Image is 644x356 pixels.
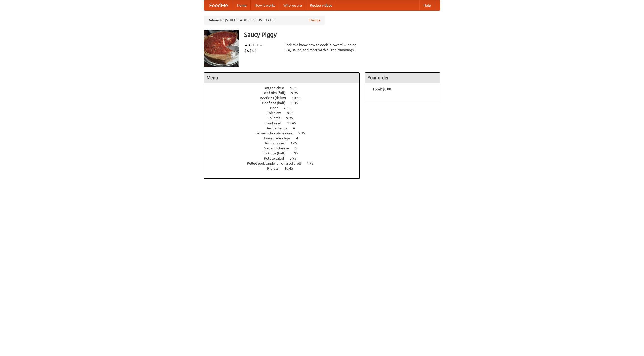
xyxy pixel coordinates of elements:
a: Change [309,18,321,23]
span: 10.45 [284,166,298,170]
b: Total: $0.00 [373,87,391,91]
a: Housemade chips 4 [262,136,307,140]
span: Devilled eggs [265,126,292,130]
a: Collards 9.95 [267,116,302,120]
span: Hushpuppies [264,141,289,145]
a: How it works [251,0,279,10]
a: Hushpuppies 3.25 [264,141,306,145]
a: Beef ribs (full) 9.95 [263,91,307,95]
span: Mac and cheese [264,146,294,150]
span: 4.95 [307,161,318,165]
span: Pulled pork sandwich on a soft roll [247,161,306,165]
a: Recipe videos [306,0,336,10]
span: German chocolate cake [255,131,297,135]
span: Beef ribs (delux) [260,96,291,100]
li: $ [252,48,254,53]
a: BBQ chicken 4.95 [264,86,306,90]
li: $ [244,48,247,53]
li: $ [247,48,249,53]
a: Devilled eggs 4 [265,126,304,130]
span: 6.45 [291,101,303,105]
a: Who we are [279,0,306,10]
span: Beef ribs (full) [263,91,290,95]
span: 8.95 [287,111,299,115]
a: Mac and cheese 6 [264,146,306,150]
img: angular.jpg [204,30,239,67]
span: 5.95 [298,131,310,135]
span: Housemade chips [262,136,295,140]
a: Cornbread 11.45 [265,121,305,125]
span: 6.95 [291,151,303,155]
span: 10.45 [292,96,306,100]
li: ★ [248,42,252,48]
span: 4 [293,126,300,130]
span: 11.45 [287,121,301,125]
h4: Menu [204,73,359,83]
a: German chocolate cake 5.95 [255,131,314,135]
span: Cornbread [265,121,286,125]
a: Beer 7.55 [270,106,300,110]
li: ★ [255,42,259,48]
li: ★ [252,42,255,48]
span: Beer [270,106,283,110]
a: Pork ribs (half) 6.95 [262,151,307,155]
span: Collards [267,116,285,120]
span: 4 [296,136,303,140]
span: 9.95 [291,91,303,95]
a: Pulled pork sandwich on a soft roll 4.95 [247,161,323,165]
span: 3.25 [290,141,302,145]
a: Beef ribs (delux) 10.45 [260,96,310,100]
a: Beef ribs (half) 6.45 [262,101,307,105]
span: Pork ribs (half) [262,151,291,155]
span: 9.95 [286,116,298,120]
span: Riblets [267,166,284,170]
div: Deliver to: [STREET_ADDRESS][US_STATE] [204,16,325,25]
span: Potato salad [264,156,289,160]
li: $ [254,48,257,53]
h4: Your order [365,73,440,83]
span: 4.95 [290,86,302,90]
li: ★ [244,42,248,48]
span: 6 [295,146,302,150]
span: 7.55 [284,106,295,110]
a: Coleslaw 8.95 [267,111,303,115]
span: 3.95 [290,156,301,160]
span: Beef ribs (half) [262,101,291,105]
span: Coleslaw [267,111,286,115]
h3: Saucy Piggy [244,30,440,40]
li: ★ [259,42,263,48]
a: Potato salad 3.95 [264,156,306,160]
div: Pork. We know how to cook it. Award-winning BBQ sauce, and meat with all the trimmings. [284,42,360,52]
a: Help [419,0,435,10]
span: BBQ chicken [264,86,289,90]
li: $ [249,48,252,53]
a: FoodMe [204,0,233,10]
a: Home [233,0,251,10]
a: Riblets 10.45 [267,166,302,170]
